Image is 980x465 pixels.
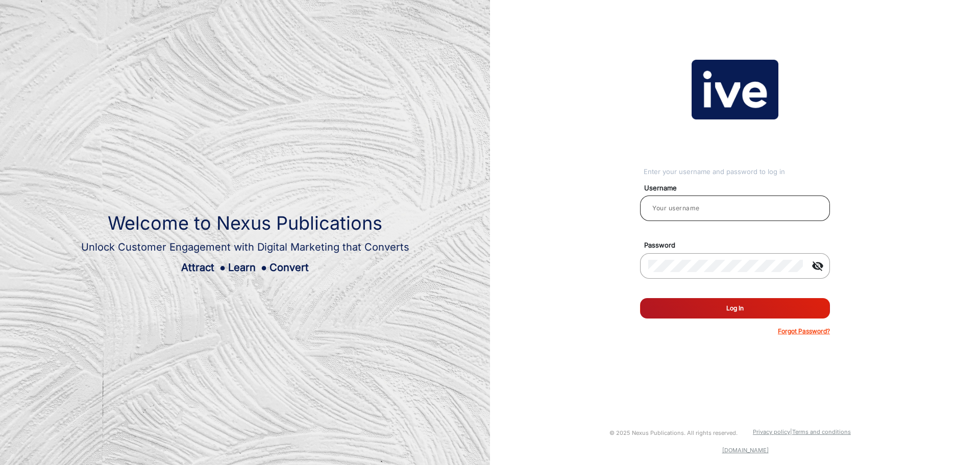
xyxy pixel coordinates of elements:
[722,447,769,454] a: [DOMAIN_NAME]
[753,428,790,435] a: Privacy policy
[261,261,267,274] span: ●
[640,298,830,319] button: Log In
[219,261,226,274] span: ●
[81,260,409,275] div: Attract Learn Convert
[792,428,851,435] a: Terms and conditions
[805,260,830,272] mat-icon: visibility_off
[81,212,409,234] h1: Welcome to Nexus Publications
[609,429,738,436] small: © 2025 Nexus Publications. All rights reserved.
[636,183,842,193] mat-label: Username
[778,327,830,336] p: Forgot Password?
[648,202,822,214] input: Your username
[790,428,792,435] a: |
[692,60,778,120] img: vmg-logo
[81,239,409,255] div: Unlock Customer Engagement with Digital Marketing that Converts
[644,167,830,177] div: Enter your username and password to log in
[636,240,842,251] mat-label: Password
